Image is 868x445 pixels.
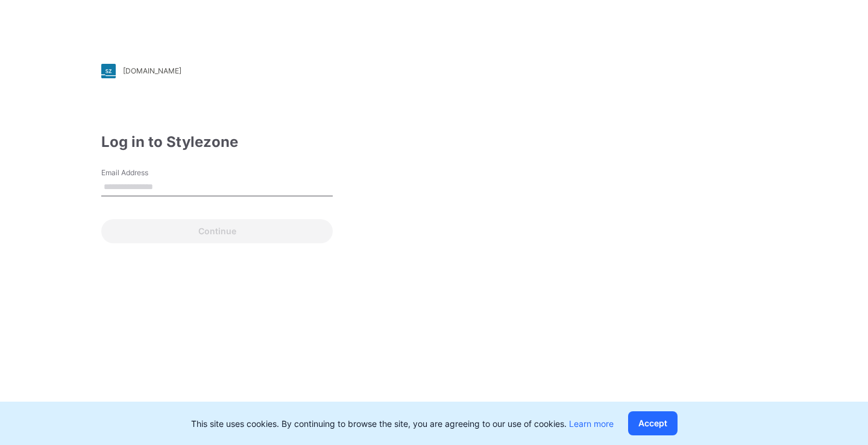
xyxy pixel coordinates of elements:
[628,411,678,435] button: Accept
[123,66,181,75] div: [DOMAIN_NAME]
[101,131,333,153] div: Log in to Stylezone
[101,64,116,78] img: stylezone-logo.562084cfcfab977791bfbf7441f1a819.svg
[101,167,186,178] label: Email Address
[101,64,333,78] a: [DOMAIN_NAME]
[191,417,614,430] p: This site uses cookies. By continuing to browse the site, you are agreeing to our use of cookies.
[569,419,614,429] a: Learn more
[687,30,838,52] img: browzwear-logo.e42bd6dac1945053ebaf764b6aa21510.svg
